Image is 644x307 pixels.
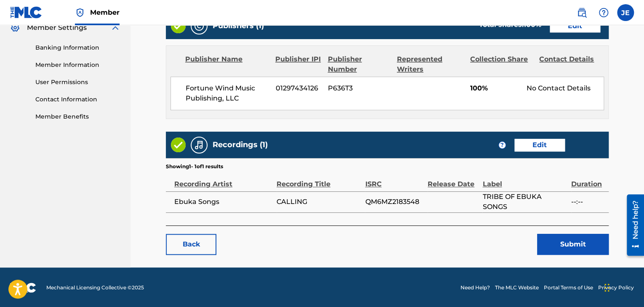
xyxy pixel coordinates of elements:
[110,23,120,33] img: expand
[90,8,120,17] span: Member
[194,21,204,31] img: Publishers
[174,197,272,207] span: Ebuka Songs
[537,234,609,255] button: Submit
[602,267,644,307] iframe: Chat Widget
[571,170,604,189] div: Duration
[617,4,634,21] div: User Menu
[470,83,520,93] span: 100%
[174,170,272,189] div: Recording Artist
[514,139,565,151] a: Edit
[550,20,600,32] a: Edit
[499,142,506,148] span: ?
[571,197,604,207] span: --:--
[276,83,322,93] span: 01297434126
[604,275,609,300] div: Drag
[75,8,85,18] img: Top Rightsholder
[166,163,223,170] p: Showing 1 - 1 of 1 results
[539,54,602,74] div: Contact Details
[328,83,391,93] span: P636T3
[482,170,567,189] div: Label
[277,170,361,189] div: Recording Title
[277,197,361,207] span: CALLING
[460,284,490,291] a: Need Help?
[397,54,464,74] div: Represented Writers
[10,23,20,33] img: Member Settings
[544,284,593,291] a: Portal Terms of Use
[10,6,43,19] img: MLC Logo
[186,83,269,103] span: Fortune Wind Music Publishing, LLC
[365,197,423,207] span: QM6MZ2183548
[327,54,390,74] div: Publisher Number
[595,4,612,21] div: Help
[10,283,36,293] img: logo
[524,21,541,29] span: 100 %
[213,21,264,31] h5: Publishers (1)
[527,83,604,93] div: No Contact Details
[599,8,609,18] img: help
[620,191,644,259] iframe: Resource Center
[365,170,423,189] div: ISRC
[213,140,268,150] h5: Recordings (1)
[27,23,87,33] span: Member Settings
[35,43,120,52] a: Banking Information
[171,19,186,33] img: Valid
[35,78,120,87] a: User Permissions
[573,4,590,21] a: Public Search
[35,95,120,104] a: Contact Information
[35,61,120,69] a: Member Information
[185,54,269,74] div: Publisher Name
[275,54,321,74] div: Publisher IPI
[495,284,539,291] a: The MLC Website
[46,284,144,291] span: Mechanical Licensing Collective © 2025
[470,54,533,74] div: Collection Share
[166,234,216,255] a: Back
[171,138,186,152] img: Valid
[35,112,120,121] a: Member Benefits
[194,140,204,150] img: Recordings
[577,8,587,18] img: search
[482,192,567,212] span: TRIBE OF EBUKA SONGS
[598,284,634,291] a: Privacy Policy
[428,170,478,189] div: Release Date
